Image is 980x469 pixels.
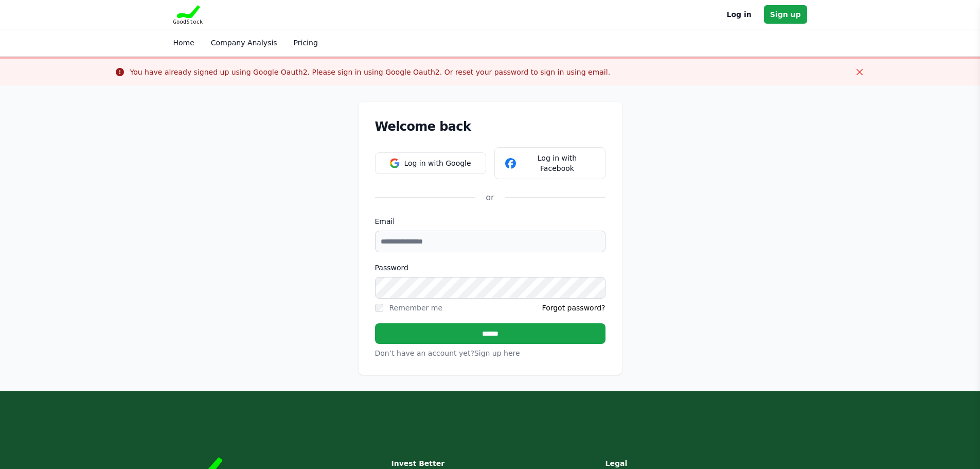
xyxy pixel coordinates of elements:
a: Log in [727,8,752,21]
div: You have already signed up using Google Oauth2. Please sign in using Google Oauth2. Or reset your... [130,67,611,77]
a: Sign up [764,5,807,24]
a: Pricing [294,39,318,47]
h1: Welcome back [375,118,605,135]
a: Home [173,39,194,47]
a: Forgot password? [542,303,605,313]
p: Don’t have an account yet? [375,348,605,358]
a: Company Analysis [211,39,277,47]
img: Goodstock Logo [173,5,203,24]
button: Close [851,64,868,80]
a: Sign up here [474,349,520,357]
label: Remember me [389,304,443,312]
label: Password [375,263,605,273]
button: Log in with Facebook [494,147,605,179]
button: Log in with Google [375,152,486,174]
label: Email [375,216,605,227]
div: or [475,192,504,204]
